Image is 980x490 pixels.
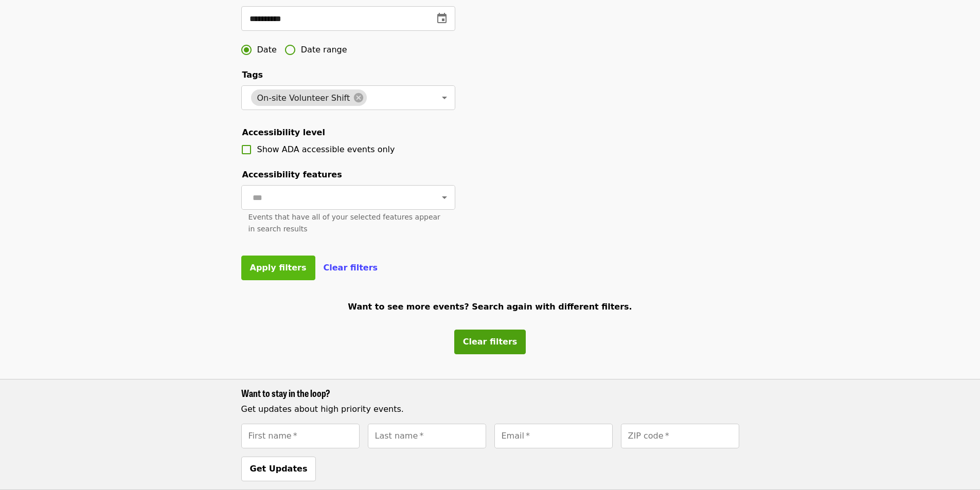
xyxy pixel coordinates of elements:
div: On-site Volunteer Shift [251,89,367,106]
input: [object Object] [241,424,360,448]
span: Want to see more events? Search again with different filters. [348,302,632,312]
input: [object Object] [621,424,739,448]
button: Clear filters [454,330,526,354]
span: Clear filters [324,263,378,273]
button: Apply filters [241,256,315,280]
span: Date [257,44,277,56]
input: [object Object] [368,424,486,448]
span: Show ADA accessible events only [257,144,395,154]
button: change date [430,6,454,31]
button: Open [437,190,452,205]
span: Clear filters [463,337,518,347]
span: On-site Volunteer Shift [251,93,357,103]
button: Get Updates [241,457,316,481]
button: Clear filters [324,262,378,274]
button: Open [437,90,452,105]
span: Accessibility level [242,128,325,137]
span: Get updates about high priority events. [241,404,404,414]
span: Get Updates [250,464,308,474]
span: Want to stay in the loop? [241,386,330,400]
input: [object Object] [494,424,613,448]
span: Tags [242,70,263,80]
span: Apply filters [250,263,307,273]
span: Accessibility features [242,170,342,179]
span: Date range [301,44,347,56]
span: Events that have all of your selected features appear in search results [248,213,440,233]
